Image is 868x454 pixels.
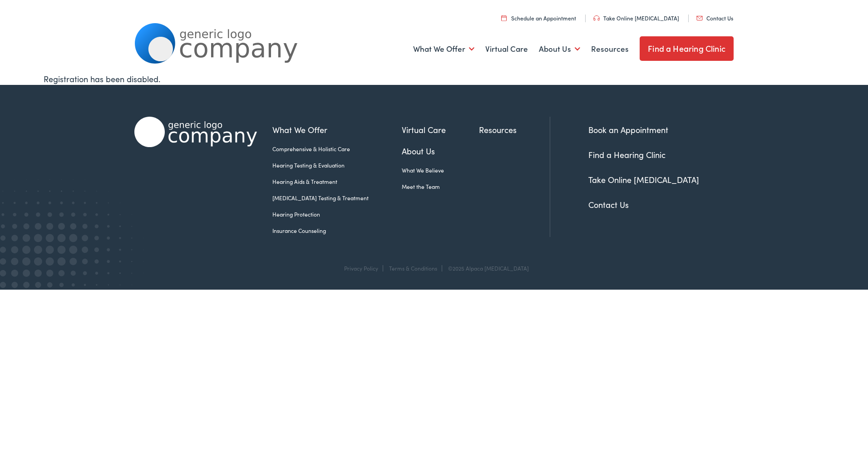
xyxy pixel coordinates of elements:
[272,210,402,218] a: Hearing Protection
[501,15,507,21] img: utility icon
[479,123,550,136] a: Resources
[485,32,528,66] a: Virtual Care
[593,14,679,22] a: Take Online [MEDICAL_DATA]
[402,145,479,157] a: About Us
[444,265,529,271] div: ©2025 Alpaca [MEDICAL_DATA]
[402,183,479,191] a: Meet the Team
[272,161,402,169] a: Hearing Testing & Evaluation
[344,264,378,272] a: Privacy Policy
[539,32,580,66] a: About Us
[588,149,666,160] a: Find a Hearing Clinic
[501,14,576,22] a: Schedule an Appointment
[640,36,734,61] a: Find a Hearing Clinic
[588,199,629,210] a: Contact Us
[272,123,402,136] a: What We Offer
[593,15,600,21] img: utility icon
[272,194,402,202] a: [MEDICAL_DATA] Testing & Treatment
[44,73,825,85] div: Registration has been disabled.
[588,124,668,135] a: Book an Appointment
[696,16,703,20] img: utility icon
[413,32,474,66] a: What We Offer
[402,123,479,136] a: Virtual Care
[588,174,699,185] a: Take Online [MEDICAL_DATA]
[272,227,402,235] a: Insurance Counseling
[272,178,402,186] a: Hearing Aids & Treatment
[134,117,257,147] img: Alpaca Audiology
[272,145,402,153] a: Comprehensive & Holistic Care
[591,32,629,66] a: Resources
[402,166,479,174] a: What We Believe
[696,14,733,22] a: Contact Us
[389,264,437,272] a: Terms & Conditions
